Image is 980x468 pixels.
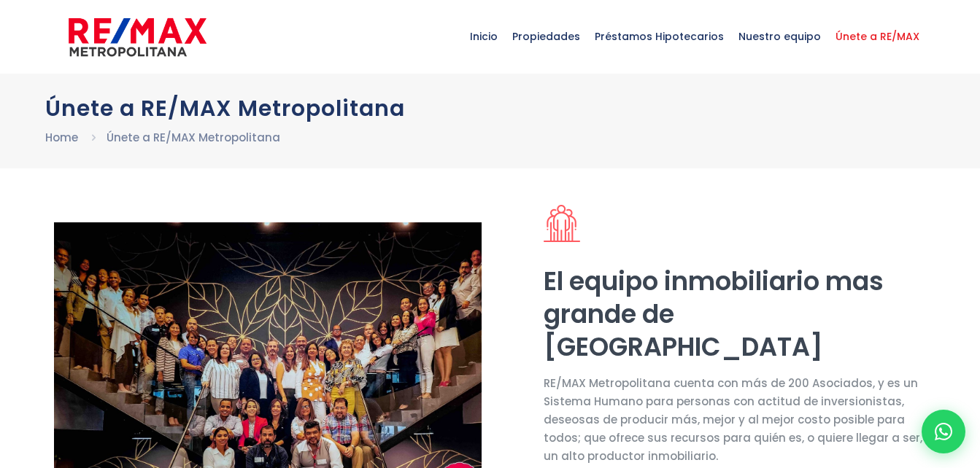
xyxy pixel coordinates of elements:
span: Préstamos Hipotecarios [587,15,731,58]
img: remax-metropolitana-logo [69,15,207,59]
a: Home [45,130,78,145]
p: RE/MAX Metropolitana cuenta con más de 200 Asociados, y es un Sistema Humano para personas con ac... [544,374,927,465]
span: Inicio [463,15,505,58]
span: Propiedades [505,15,587,58]
h1: Únete a RE/MAX Metropolitana [45,95,935,121]
span: Nuestro equipo [731,15,828,58]
h2: El equipo inmobiliario mas grande de [GEOGRAPHIC_DATA] [544,265,927,363]
span: Únete a RE/MAX [828,15,927,58]
li: Únete a RE/MAX Metropolitana [107,128,280,147]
